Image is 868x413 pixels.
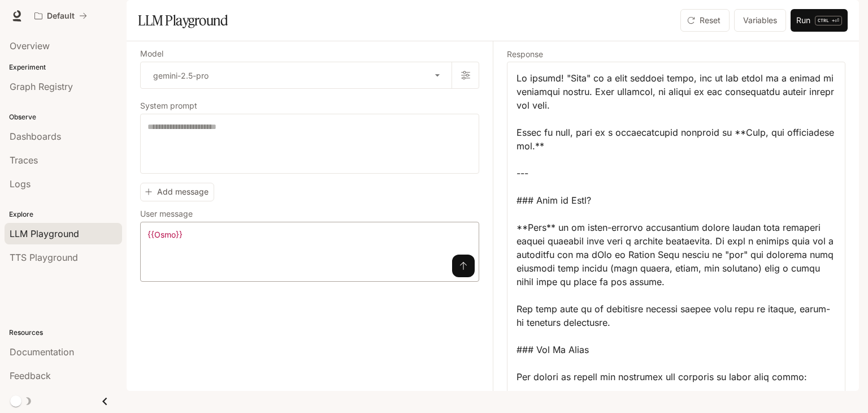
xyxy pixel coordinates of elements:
[680,9,730,32] button: Reset
[140,102,197,110] p: System prompt
[815,16,842,25] p: ⏎
[47,11,75,21] p: Default
[818,17,835,24] p: CTRL +
[138,9,228,32] h1: LLM Playground
[140,210,193,218] p: User message
[140,50,163,58] p: Model
[141,62,452,88] div: gemini-2.5-pro
[507,50,845,58] h5: Response
[140,183,214,201] button: Add message
[153,70,209,81] p: gemini-2.5-pro
[29,5,92,27] button: All workspaces
[791,9,848,32] button: RunCTRL +⏎
[734,9,786,32] button: Variables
